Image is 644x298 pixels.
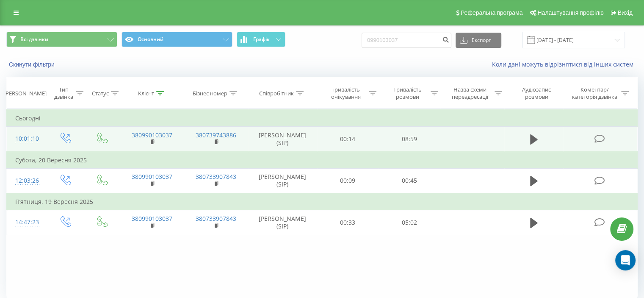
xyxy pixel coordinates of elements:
td: Субота, 20 Вересня 2025 [7,152,638,169]
a: 380990103037 [132,173,172,181]
td: 00:14 [317,127,379,152]
span: Вихід [618,9,633,16]
button: Всі дзвінки [6,32,117,47]
div: Коментар/категорія дзвінка [569,86,619,100]
div: Тривалість розмови [386,86,428,100]
button: Експорт [456,33,501,48]
span: Налаштування профілю [537,9,603,16]
div: Назва схеми переадресації [448,86,492,100]
a: 380733907843 [196,214,236,223]
div: Клієнт [138,90,154,97]
button: Скинути фільтри [6,61,59,68]
div: 12:03:26 [15,173,38,189]
div: Співробітник [259,90,294,97]
td: 05:02 [379,210,440,235]
a: 380990103037 [132,214,172,223]
div: Open Intercom Messenger [615,250,636,270]
td: [PERSON_NAME] (SIP) [248,168,317,193]
div: Аудіозапис розмови [512,86,561,100]
button: Основний [122,32,232,47]
div: Статус [92,90,109,97]
td: Сьогодні [7,110,638,127]
a: 380739743886 [196,131,236,139]
div: Тривалість очікування [325,86,367,100]
span: Графік [253,36,270,42]
button: Графік [237,32,285,47]
a: Коли дані можуть відрізнятися вiд інших систем [492,60,638,68]
span: Реферальна програма [461,9,523,16]
span: Всі дзвінки [20,36,48,43]
td: 08:59 [379,127,440,152]
input: Пошук за номером [362,33,451,48]
a: 380990103037 [132,131,172,139]
td: 00:09 [317,168,379,193]
div: 10:01:10 [15,131,38,147]
div: [PERSON_NAME] [4,90,47,97]
td: [PERSON_NAME] (SIP) [248,127,317,152]
a: 380733907843 [196,173,236,181]
td: П’ятниця, 19 Вересня 2025 [7,193,638,210]
div: Бізнес номер [193,90,227,97]
td: 00:33 [317,210,379,235]
div: 14:47:23 [15,214,38,231]
td: [PERSON_NAME] (SIP) [248,210,317,235]
td: 00:45 [379,168,440,193]
div: Тип дзвінка [53,86,73,100]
